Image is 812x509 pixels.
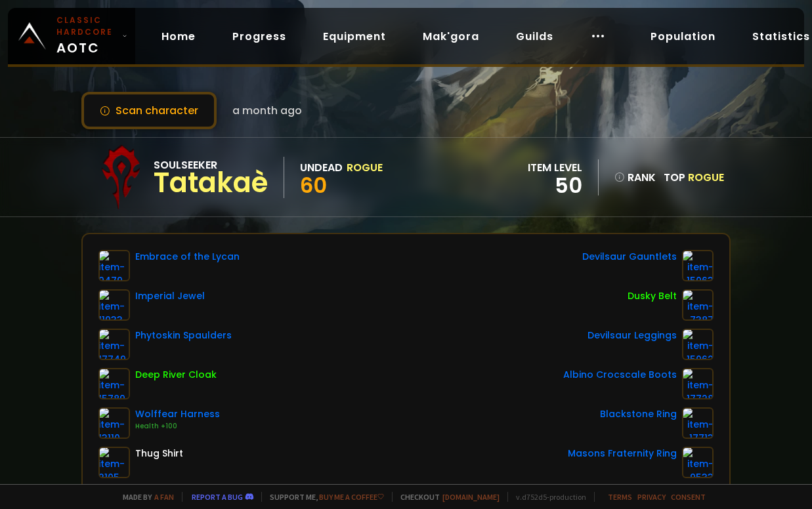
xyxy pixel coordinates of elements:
a: Home [151,23,206,50]
div: item level [528,159,582,176]
div: Devilsaur Leggings [588,329,677,342]
div: Tatakaè [154,173,268,193]
button: Scan character [81,92,217,129]
a: Classic HardcoreAOTC [8,8,135,64]
div: Health +100 [135,421,220,432]
div: Masons Fraternity Ring [568,447,677,460]
div: rank [614,169,656,186]
img: item-17728 [682,368,714,399]
div: Embrace of the Lycan [135,250,240,264]
a: Buy me a coffee [319,492,384,502]
span: Made by [115,492,174,502]
div: Dusky Belt [628,289,677,303]
small: Classic Hardcore [56,14,117,38]
div: 50 [528,176,582,195]
a: Mak'gora [412,23,490,50]
span: Checkout [392,492,500,502]
img: item-15062 [682,329,714,360]
img: item-9479 [98,250,130,281]
span: 60 [300,171,327,200]
a: [DOMAIN_NAME] [442,492,500,502]
img: item-15789 [98,368,130,399]
span: v. d752d5 - production [507,492,586,502]
img: item-17713 [682,407,714,439]
img: item-2105 [98,447,130,478]
div: Thug Shirt [135,447,183,460]
div: Phytoskin Spaulders [135,329,232,342]
div: Wolffear Harness [135,407,220,421]
span: a month ago [232,102,302,119]
a: Guilds [505,23,564,50]
span: AOTC [56,14,117,58]
a: Population [640,23,726,50]
div: Rogue [347,159,383,176]
img: item-17749 [98,329,130,360]
img: item-9533 [682,447,714,478]
div: Top [664,169,724,186]
a: Progress [222,23,297,50]
a: Equipment [312,23,396,50]
div: Blackstone Ring [600,407,677,421]
img: item-15063 [682,250,714,281]
a: Privacy [637,492,666,502]
a: Consent [671,492,706,502]
a: Report a bug [192,492,243,502]
div: Undead [300,159,343,176]
img: item-7387 [682,289,714,321]
div: Albino Crocscale Boots [563,368,677,382]
a: a fan [154,492,174,502]
a: Terms [608,492,632,502]
span: Rogue [688,170,724,185]
div: Devilsaur Gauntlets [582,250,677,264]
div: Imperial Jewel [135,289,205,303]
div: Deep River Cloak [135,368,217,382]
img: item-11933 [98,289,130,321]
div: Soulseeker [154,157,268,173]
span: Support me, [261,492,384,502]
img: item-13110 [98,407,130,439]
